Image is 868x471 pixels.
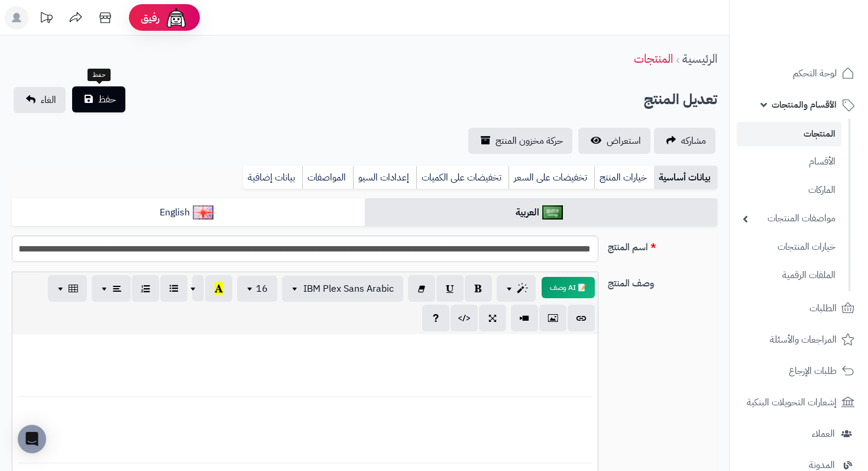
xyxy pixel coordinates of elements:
img: English [193,205,213,220]
a: استعراض [578,128,650,154]
span: حركة مخزون المنتج [495,134,563,148]
a: English [12,198,365,227]
span: استعراض [607,134,641,148]
div: Open Intercom Messenger [18,425,46,453]
span: مشاركه [681,134,706,148]
a: المواصفات [302,166,353,189]
a: الماركات [737,178,841,203]
span: إشعارات التحويلات البنكية [747,394,837,411]
a: طلبات الإرجاع [737,357,861,385]
a: خيارات المنتجات [737,234,841,260]
button: IBM Plex Sans Arabic [282,276,403,302]
a: تخفيضات على السعر [509,166,594,189]
button: حفظ [72,86,125,112]
a: مشاركه [654,128,715,154]
h2: تعديل المنتج [644,88,717,112]
a: الرئيسية [682,50,717,67]
div: حفظ [88,69,111,82]
span: لوحة التحكم [793,65,837,82]
a: الأقسام [737,149,841,175]
a: الملفات الرقمية [737,263,841,288]
span: رفيق [141,11,160,25]
a: خيارات المنتج [594,166,654,189]
span: العملاء [812,425,835,442]
a: حركة مخزون المنتج [468,128,572,154]
a: بيانات إضافية [243,166,302,189]
label: وصف المنتج [603,272,723,291]
a: تحديثات المنصة [31,6,61,33]
label: اسم المنتج [603,236,723,254]
a: لوحة التحكم [737,59,861,88]
span: طلبات الإرجاع [789,363,837,379]
a: العربية [365,198,718,227]
button: 📝 AI وصف [542,277,595,298]
a: إشعارات التحويلات البنكية [737,388,861,417]
a: إعدادات السيو [353,166,416,189]
a: المنتجات [737,122,841,146]
span: الغاء [41,93,56,107]
a: الغاء [14,87,66,113]
a: تخفيضات على الكميات [416,166,509,189]
a: المنتجات [634,50,673,67]
span: IBM Plex Sans Arabic [303,282,394,296]
a: الطلبات [737,294,861,322]
span: حفظ [98,92,116,107]
span: 16 [256,282,268,296]
img: ai-face.png [164,6,188,30]
span: الأقسام والمنتجات [772,96,837,113]
a: المراجعات والأسئلة [737,325,861,354]
span: الطلبات [809,300,837,317]
a: العملاء [737,420,861,448]
a: بيانات أساسية [654,166,717,189]
span: المراجعات والأسئلة [770,331,837,348]
button: 16 [237,276,277,302]
img: العربية [542,205,563,220]
a: مواصفات المنتجات [737,206,841,231]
